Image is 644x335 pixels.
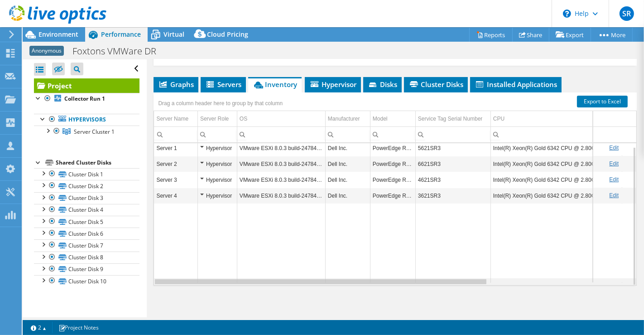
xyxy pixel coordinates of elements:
td: Column Model, Value PowerEdge R650 [370,156,415,172]
td: Column Server Name, Value Server 1 [154,140,197,156]
span: Hypervisor [309,80,356,89]
a: Collector Run 1 [34,93,139,105]
td: Column Manufacturer, Value Dell Inc. [325,188,370,204]
td: Column CPU, Value Intel(R) Xeon(R) Gold 6342 CPU @ 2.80GHz 2.79 GHz [490,156,622,172]
a: Cluster Disk 10 [34,275,139,287]
span: Server Cluster 1 [74,128,115,136]
td: Column Manufacturer, Filter cell [325,126,370,142]
a: Project Notes [52,322,105,333]
td: Column OS, Value VMware ESXi 8.0.3 build-24784735 [237,140,325,156]
b: Collector Run 1 [64,95,105,102]
a: Cluster Disk 8 [34,252,139,263]
a: Cluster Disk 2 [34,180,139,192]
td: Column Service Tag Serial Number, Value 4621SR3 [415,172,490,188]
td: Column OS, Value VMware ESXi 8.0.3 build-24784735 [237,172,325,188]
svg: \n [563,10,571,18]
td: Column Model, Value PowerEdge R650 [370,172,415,188]
span: Servers [205,80,241,89]
td: OS Column [237,111,325,127]
div: Drag a column header here to group by that column [156,97,285,110]
a: Hypervisors [34,114,139,126]
a: Edit [609,160,619,167]
div: Hypervisor [200,175,235,185]
span: Environment [38,30,78,39]
td: Column Manufacturer, Value Dell Inc. [325,172,370,188]
td: Column Server Role, Value Hypervisor [197,140,237,156]
a: More [591,28,633,42]
span: Virtual [163,30,184,39]
div: Server Name [156,113,188,124]
div: Data grid [154,92,637,285]
a: Cluster Disk 5 [34,216,139,228]
td: Column OS, Value VMware ESXi 8.0.3 build-24784735 [237,188,325,204]
span: Cluster Disks [409,80,463,89]
a: Edit [609,192,619,199]
div: Shared Cluster Disks [56,157,139,168]
span: Graphs [158,80,194,89]
a: Edit [609,145,619,151]
td: Column Service Tag Serial Number, Value 6621SR3 [415,156,490,172]
a: Server Cluster 1 [34,126,139,137]
td: Column Server Name, Value Server 4 [154,188,197,204]
td: Server Name Column [154,111,197,127]
td: Column CPU, Value Intel(R) Xeon(R) Gold 6342 CPU @ 2.80GHz 2.79 GHz [490,140,622,156]
td: Service Tag Serial Number Column [415,111,490,127]
span: Cloud Pricing [207,30,248,39]
td: Column Server Role, Filter cell [197,126,237,142]
a: Export to Excel [577,96,628,107]
a: Edit [609,176,619,183]
a: Cluster Disk 9 [34,263,139,275]
span: Anonymous [29,46,64,56]
td: Model Column [370,111,415,127]
a: 2 [24,322,53,333]
a: Cluster Disk 3 [34,192,139,204]
div: Hypervisor [200,190,235,201]
td: Column Server Name, Filter cell [154,126,197,142]
td: Column Model, Value PowerEdge R650 [370,188,415,204]
td: Column Server Role, Value Hypervisor [197,172,237,188]
div: Service Tag Serial Number [418,113,483,124]
a: Share [512,28,549,42]
td: Column Service Tag Serial Number, Value 3621SR3 [415,188,490,204]
span: Performance [101,30,141,39]
td: Column Service Tag Serial Number, Value 5621SR3 [415,140,490,156]
a: Cluster Disk 6 [34,228,139,239]
div: CPU [493,113,505,124]
a: Reports [469,28,513,42]
td: Column Server Role, Value Hypervisor [197,156,237,172]
div: Hypervisor [200,159,235,170]
td: Column CPU, Value Intel(R) Xeon(R) Gold 6342 CPU @ 2.80GHz 2.79 GHz [490,172,622,188]
div: Server Role [200,113,229,124]
span: Inventory [253,80,297,89]
td: Column Manufacturer, Value Dell Inc. [325,156,370,172]
span: Disks [368,80,397,89]
td: Column Manufacturer, Value Dell Inc. [325,140,370,156]
td: Column Server Role, Value Hypervisor [197,188,237,204]
td: Column Server Name, Value Server 2 [154,156,197,172]
span: SR [620,6,634,21]
span: Installed Applications [475,80,557,89]
a: Cluster Disk 4 [34,204,139,216]
h1: Foxtons VMWare DR [68,46,170,56]
a: Cluster Disk 1 [34,168,139,180]
td: Server Role Column [197,111,237,127]
td: Column Model, Filter cell [370,126,415,142]
td: Column OS, Value VMware ESXi 8.0.3 build-24784735 [237,156,325,172]
td: Column CPU, Value Intel(R) Xeon(R) Gold 6342 CPU @ 2.80GHz 2.79 GHz [490,188,622,204]
div: Hypervisor [200,143,235,154]
td: Column CPU, Filter cell [490,126,622,142]
td: Column Service Tag Serial Number, Filter cell [415,126,490,142]
div: OS [240,113,247,124]
a: Export [549,28,591,42]
a: Project [34,78,139,93]
td: Column OS, Filter cell [237,126,325,142]
td: Column Model, Value PowerEdge R650 [370,140,415,156]
div: Model [373,113,388,124]
div: Manufacturer [328,113,360,124]
td: CPU Column [490,111,622,127]
td: Manufacturer Column [325,111,370,127]
td: Column Server Name, Value Server 3 [154,172,197,188]
a: Cluster Disk 7 [34,239,139,251]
